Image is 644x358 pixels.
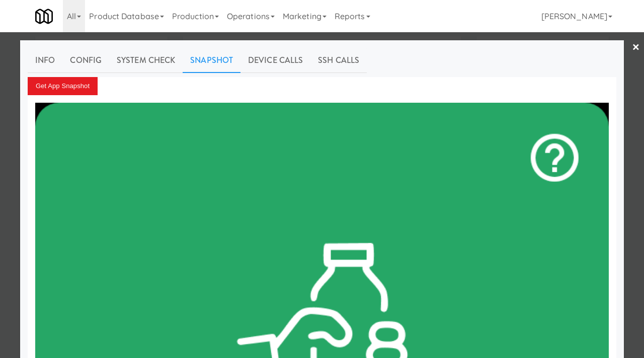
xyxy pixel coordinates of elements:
[183,48,240,73] a: Snapshot
[62,48,109,73] a: Config
[28,48,62,73] a: Info
[310,48,367,73] a: SSH Calls
[240,48,310,73] a: Device Calls
[35,8,53,25] img: Micromart
[109,48,183,73] a: System Check
[28,77,98,95] button: Get App Snapshot
[632,32,640,63] a: ×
